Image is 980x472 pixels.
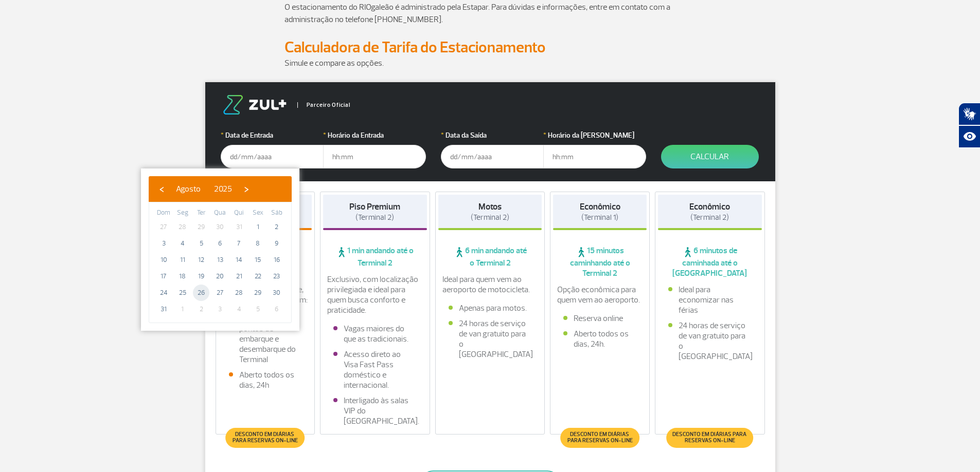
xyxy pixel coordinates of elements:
[174,301,191,317] span: 1
[214,184,232,194] span: 2025
[212,252,228,268] span: 13
[661,145,759,168] button: Calcular
[193,219,209,235] span: 29
[250,235,266,252] span: 8
[212,301,228,317] span: 3
[958,125,980,148] button: Abrir recursos assistivos.
[478,201,502,212] strong: Motos
[580,201,620,212] strong: Econômico
[349,201,400,212] strong: Piso Premium
[229,370,302,390] li: Aberto todos os dias, 24h
[155,285,172,301] span: 24
[250,301,266,317] span: 5
[269,235,285,252] span: 9
[174,252,191,268] span: 11
[543,145,646,168] input: hh:mm
[284,1,696,26] p: O estacionamento do RIOgaleão é administrado pela Estapar. Para dúvidas e informações, entre em c...
[239,181,254,197] button: ›
[581,213,618,222] span: (Terminal 1)
[174,219,191,235] span: 28
[323,246,427,268] span: 1 min andando até o Terminal 2
[269,219,285,235] span: 2
[212,219,228,235] span: 30
[169,181,207,197] button: Agosto
[333,395,417,426] li: Interligado às salas VIP do [GEOGRAPHIC_DATA].
[193,252,209,268] span: 12
[155,268,172,285] span: 17
[958,103,980,148] div: Plugin de acessibilidade da Hand Talk.
[327,274,423,315] p: Exclusivo, com localização privilegiada e ideal para quem busca conforto e praticidade.
[193,301,209,317] span: 2
[250,252,266,268] span: 15
[176,184,201,194] span: Agosto
[543,130,646,141] label: Horário da [PERSON_NAME]
[229,207,248,219] th: weekday
[174,235,191,252] span: 4
[449,303,532,313] li: Apenas para motos.
[689,201,730,212] strong: Econômico
[668,320,752,362] li: 24 horas de serviço de van gratuito para o [GEOGRAPHIC_DATA]
[155,252,172,268] span: 10
[231,235,247,252] span: 7
[174,285,191,301] span: 25
[193,268,209,285] span: 19
[221,130,324,141] label: Data de Entrada
[565,431,634,444] span: Desconto em diárias para reservas on-line
[297,102,350,108] span: Parceiro Oficial
[671,431,748,444] span: Desconto em diárias para reservas on-line
[231,285,247,301] span: 28
[231,301,247,317] span: 4
[141,168,299,331] bs-datepicker-container: calendar
[333,324,417,344] li: Vagas maiores do que as tradicionais.
[471,213,509,222] span: (Terminal 2)
[284,57,696,69] p: Simule e compare as opções.
[155,219,172,235] span: 27
[269,252,285,268] span: 16
[231,252,247,268] span: 14
[155,235,172,252] span: 3
[690,213,729,222] span: (Terminal 2)
[229,313,302,365] li: Fácil acesso aos pontos de embarque e desembarque do Terminal
[323,130,426,141] label: Horário da Entrada
[323,145,426,168] input: hh:mm
[192,207,211,219] th: weekday
[154,182,254,193] bs-datepicker-navigation-view: ​ ​ ​
[658,246,762,278] span: 6 minutos de caminhada até o [GEOGRAPHIC_DATA]
[212,268,228,285] span: 20
[154,181,169,197] button: ‹
[355,213,394,222] span: (Terminal 2)
[193,235,209,252] span: 5
[563,329,636,349] li: Aberto todos os dias, 24h.
[441,145,544,168] input: dd/mm/aaaa
[173,207,192,219] th: weekday
[438,246,542,268] span: 6 min andando até o Terminal 2
[557,285,643,305] p: Opção econômica para quem vem ao aeroporto.
[284,38,696,57] h2: Calculadora de Tarifa do Estacionamento
[155,301,172,317] span: 31
[221,95,289,115] img: logo-zul.png
[563,313,636,324] li: Reserva online
[207,181,239,197] button: 2025
[212,235,228,252] span: 6
[441,130,544,141] label: Data da Saída
[154,207,173,219] th: weekday
[269,268,285,285] span: 23
[269,285,285,301] span: 30
[174,268,191,285] span: 18
[958,103,980,125] button: Abrir tradutor de língua de sinais.
[231,431,299,444] span: Desconto em diárias para reservas on-line
[250,285,266,301] span: 29
[442,274,538,295] p: Ideal para quem vem ao aeroporto de motocicleta.
[449,318,532,360] li: 24 horas de serviço de van gratuito para o [GEOGRAPHIC_DATA]
[267,207,286,219] th: weekday
[211,207,230,219] th: weekday
[193,285,209,301] span: 26
[553,246,647,278] span: 15 minutos caminhando até o Terminal 2
[668,285,752,315] li: Ideal para economizar nas férias
[250,268,266,285] span: 22
[248,207,268,219] th: weekday
[231,268,247,285] span: 21
[231,219,247,235] span: 31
